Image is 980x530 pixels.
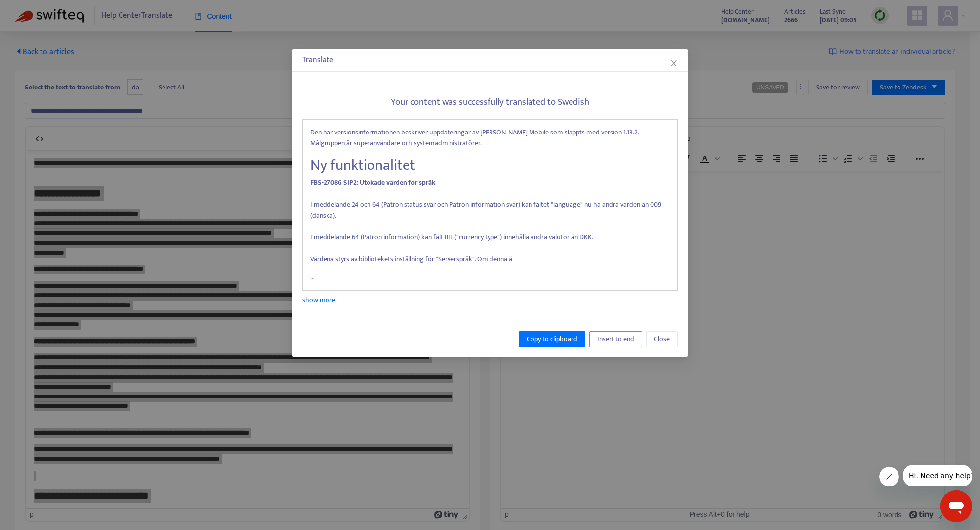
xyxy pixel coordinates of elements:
[654,334,670,345] span: Close
[6,7,71,15] span: Hi. Need any help?
[940,490,972,522] iframe: Knapp för att öppna meddelandefönstret
[589,331,642,347] button: Insert to end
[597,334,634,345] span: Insert to end
[310,127,670,149] p: Den här versionsinformationen beskriver uppdateringar av [PERSON_NAME] Mobile som släppts med ver...
[302,294,335,306] a: show more
[519,331,585,347] button: Copy to clipboard
[310,177,670,265] p: I meddelande 24 och 64 (Patron status svar och Patron information svar) kan fältet "language" nu ...
[668,58,679,69] button: Close
[8,8,436,18] body: Rich Text Area. Press ALT-0 for help.
[527,334,577,345] span: Copy to clipboard
[302,54,678,66] div: Translate
[302,119,678,291] div: ...
[310,177,435,188] strong: FBS-27086 SIP2: Utökade värden för språk
[302,97,678,108] h5: Your content was successfully translated to Swedish
[879,467,899,486] iframe: Stäng meddelande
[646,331,678,347] button: Close
[670,59,678,67] span: close
[903,465,972,486] iframe: Meddelande från företag
[310,156,670,174] h2: Ny funktionalitet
